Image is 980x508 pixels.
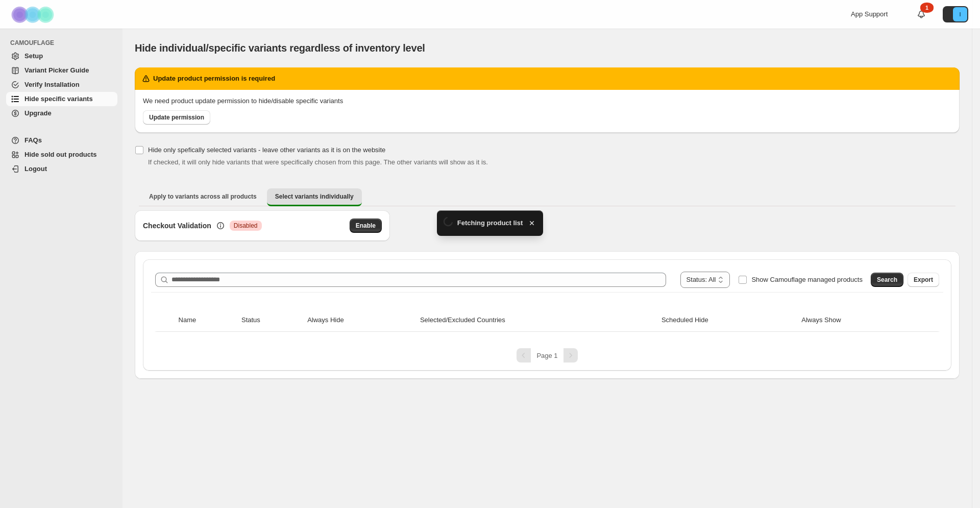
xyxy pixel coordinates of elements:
[24,151,97,158] span: Hide sold out products
[871,273,903,287] button: Search
[304,309,417,332] th: Always Hide
[24,165,47,173] span: Logout
[10,39,117,47] span: CAMOUFLAGE
[24,66,89,74] span: Variant Picker Guide
[6,148,117,162] a: Hide sold out products
[151,348,943,362] nav: Pagination
[267,188,362,206] button: Select variants individually
[751,276,863,283] span: Show Camouflage managed products
[149,192,257,201] span: Apply to variants across all products
[275,192,354,201] span: Select variants individually
[135,42,425,54] span: Hide individual/specific variants regardless of inventory level
[176,309,238,332] th: Name
[153,74,275,84] h2: Update product permission is required
[143,110,210,125] a: Update permission
[6,92,117,106] a: Hide specific variants
[6,63,117,78] a: Variant Picker Guide
[135,210,960,379] div: Select variants individually
[6,78,117,92] a: Verify Installation
[959,11,961,17] text: I
[908,273,939,287] button: Export
[8,1,59,29] img: Camouflage
[238,309,304,332] th: Status
[943,6,968,22] button: Avatar with initials I
[234,222,258,230] span: Disabled
[6,106,117,120] a: Upgrade
[6,162,117,176] a: Logout
[920,3,934,13] div: 1
[350,219,382,233] button: Enable
[24,81,80,88] span: Verify Installation
[877,276,897,284] span: Search
[457,218,523,228] span: Fetching product list
[24,109,52,117] span: Upgrade
[356,222,376,230] span: Enable
[149,113,204,122] span: Update permission
[24,136,42,144] span: FAQs
[24,52,43,60] span: Setup
[536,352,557,359] span: Page 1
[143,221,211,231] h3: Checkout Validation
[417,309,658,332] th: Selected/Excluded Countries
[148,146,385,154] span: Hide only spefically selected variants - leave other variants as it is on the website
[148,158,488,166] span: If checked, it will only hide variants that were specifically chosen from this page. The other va...
[914,276,933,284] span: Export
[916,9,926,19] a: 1
[143,97,343,105] span: We need product update permission to hide/disable specific variants
[6,49,117,63] a: Setup
[851,10,888,18] span: App Support
[24,95,93,103] span: Hide specific variants
[953,7,967,21] span: Avatar with initials I
[798,309,919,332] th: Always Show
[141,188,265,205] button: Apply to variants across all products
[6,133,117,148] a: FAQs
[658,309,798,332] th: Scheduled Hide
